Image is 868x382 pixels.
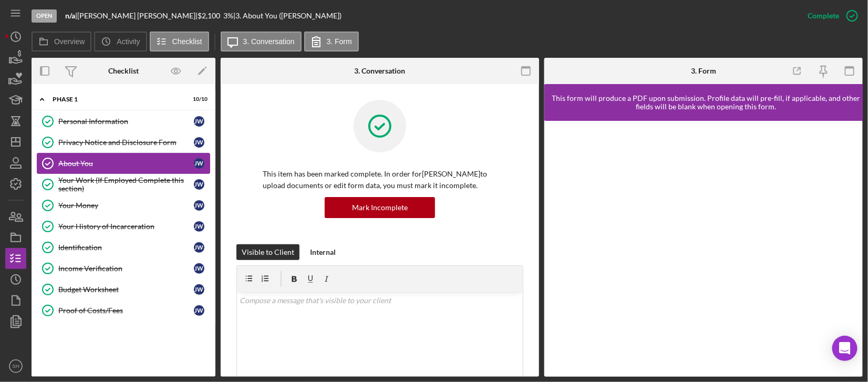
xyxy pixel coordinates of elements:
div: J W [194,179,204,190]
div: Identification [58,243,194,252]
div: J W [194,116,204,127]
div: | [65,12,77,20]
div: J W [194,221,204,232]
div: Your Money [58,201,194,210]
div: [PERSON_NAME] [PERSON_NAME] | [77,12,198,20]
b: n/a [65,11,75,20]
button: Visible to Client [236,244,299,260]
text: SH [12,364,19,369]
div: J W [194,305,204,316]
div: J W [194,284,204,295]
button: 3. Form [304,32,359,51]
label: Checklist [172,37,202,46]
a: Privacy Notice and Disclosure FormJW [37,132,210,153]
div: Budget Worksheet [58,285,194,294]
div: J W [194,263,204,274]
p: This item has been marked complete. In order for [PERSON_NAME] to upload documents or edit form d... [263,168,497,192]
a: Income VerificationJW [37,258,210,279]
div: J W [194,242,204,253]
div: About You [58,159,194,168]
label: 3. Conversation [243,37,295,46]
div: J W [194,137,204,148]
a: Your History of IncarcerationJW [37,216,210,237]
a: IdentificationJW [37,237,210,258]
iframe: Lenderfit form [555,131,853,366]
div: Open [32,9,57,23]
a: About YouJW [37,153,210,174]
div: 3. Conversation [355,67,406,75]
div: Checklist [108,67,139,75]
span: $2,100 [198,11,220,20]
a: Your Work (If Employed Complete this section)JW [37,174,210,195]
a: Proof of Costs/FeesJW [37,300,210,321]
div: Income Verification [58,264,194,273]
button: Checklist [150,32,209,51]
a: Your MoneyJW [37,195,210,216]
button: 3. Conversation [221,32,302,51]
button: Mark Incomplete [325,197,435,218]
a: Personal InformationJW [37,111,210,132]
div: Complete [808,5,839,26]
div: Personal Information [58,117,194,126]
button: Internal [305,244,341,260]
div: J W [194,158,204,169]
div: 3. Form [691,67,716,75]
div: Privacy Notice and Disclosure Form [58,138,194,147]
button: SH [5,356,26,377]
div: Visible to Client [242,244,294,260]
div: | 3. About You ([PERSON_NAME]) [233,12,342,20]
div: Your Work (If Employed Complete this section) [58,176,194,193]
div: Proof of Costs/Fees [58,306,194,315]
div: This form will produce a PDF upon submission. Profile data will pre-fill, if applicable, and othe... [550,94,863,111]
a: Budget WorksheetJW [37,279,210,300]
div: 10 / 10 [189,96,208,102]
div: J W [194,200,204,211]
button: Overview [32,32,91,51]
button: Activity [94,32,147,51]
label: Overview [54,37,85,46]
label: 3. Form [327,37,352,46]
label: Activity [117,37,140,46]
div: Internal [310,244,336,260]
div: Your History of Incarceration [58,222,194,231]
div: 3 % [223,12,233,20]
div: Phase 1 [53,96,181,102]
div: Mark Incomplete [352,197,408,218]
button: Complete [797,5,863,26]
div: Open Intercom Messenger [832,336,857,361]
